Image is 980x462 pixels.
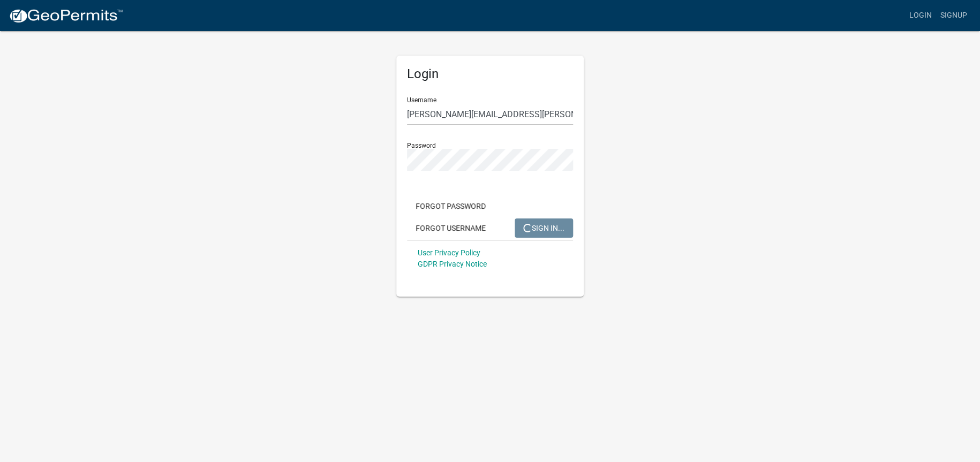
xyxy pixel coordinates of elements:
button: Forgot Password [407,196,494,216]
a: Signup [936,5,971,26]
button: Forgot Username [407,218,494,238]
a: Login [905,5,936,26]
span: SIGN IN... [523,223,564,232]
button: SIGN IN... [515,218,573,238]
h5: Login [407,66,573,82]
a: GDPR Privacy Notice [418,260,487,268]
a: User Privacy Policy [418,248,480,257]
